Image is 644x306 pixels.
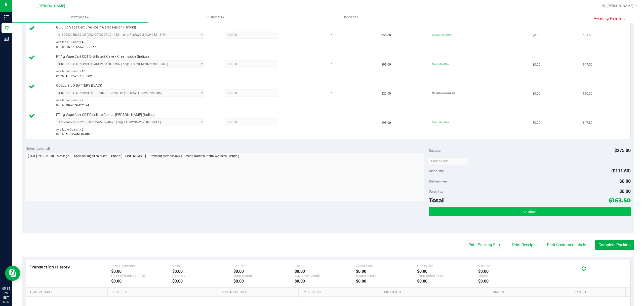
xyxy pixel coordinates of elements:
span: 50cdt: 50% off line [432,121,449,124]
a: Purchases [12,12,148,23]
span: $275.00 [614,148,631,153]
div: $0.00 [233,269,295,274]
span: $38.50 [583,33,592,38]
div: $0.00 [356,269,417,274]
div: Available Quantity: [56,39,212,48]
span: 4 [82,40,84,44]
a: Transaction ID [30,290,106,294]
a: Customers [148,12,283,23]
span: $0.00 [533,33,540,38]
span: Notes (optional) [26,146,50,150]
div: Total Spendr [233,274,295,278]
span: Hi, [PERSON_NAME]! [602,4,634,8]
div: Check [295,264,356,268]
inline-svg: Inventory [4,15,9,20]
span: GL 0.5g Vape Cart Live Rosin Garlic Fusion (Hybrid) [56,25,136,30]
span: Sales Tax [429,189,443,193]
div: $0.00 [356,279,417,284]
span: Discounts [429,166,444,175]
div: Cash [172,264,233,268]
th: External ID [298,288,380,297]
span: Validate [523,210,536,214]
span: 1 [331,91,333,96]
div: Customer Credit [295,274,356,278]
div: $0.00 [478,269,539,274]
span: 30galileo: 30% off line [432,34,452,36]
div: Transaction Fees [417,274,478,278]
span: $47.50 [583,62,592,67]
span: Subtotal [429,148,441,152]
span: AUG25AML02-0826 [65,133,92,136]
div: $0.00 [111,279,172,284]
div: CanPay [233,264,295,268]
span: Batch: [56,74,65,78]
span: 1 [331,120,333,125]
span: 1992079-112024 [65,104,89,107]
a: Deliveries [283,12,419,23]
div: Available Quantity: [56,68,212,78]
div: $0.00 [478,279,539,284]
span: LRV-OCT23GFU01-0521 [65,45,98,49]
div: Credit Card [356,264,417,268]
span: 50cdt: 50% off line [432,63,449,65]
span: Purchases [12,15,148,20]
div: Issued Credit [356,274,417,278]
button: Print Packing Slip [465,240,503,250]
a: Amount [493,290,569,294]
div: Gift Card [478,264,539,268]
span: CCELL SILO BATTERY BLACK [56,83,102,88]
div: $0.00 [233,279,295,284]
span: $20.00 [381,91,391,96]
span: $0.00 [619,178,631,184]
div: $0.00 [417,269,478,274]
a: Created By [384,290,487,294]
span: Batch: [56,104,65,107]
button: Complete Packing [595,240,634,250]
span: $95.00 [381,62,391,67]
span: $95.00 [381,120,391,125]
span: $163.50 [609,197,631,204]
span: 1 [331,33,333,38]
span: Delivery Fee [429,179,447,183]
p: 05:15 PM EDT [2,286,10,300]
button: Print Customer Labels [544,240,589,250]
span: $47.50 [583,120,592,125]
a: Payment Method [221,290,296,294]
div: $0.00 [111,269,172,274]
div: Point of Banking (POB) [111,274,172,278]
div: $0.00 [417,279,478,284]
span: AUG25ZKR01-0902 [65,74,92,78]
span: Awaiting Payment [594,16,625,21]
span: Batch: [56,45,65,49]
p: 09/27 [2,300,10,304]
span: $0.00 [619,189,631,194]
button: Print Receipt [509,240,538,250]
span: $20.00 [583,91,592,96]
span: 2 [82,99,84,102]
span: No discounts applied [432,91,455,94]
div: $0.00 [295,279,356,284]
span: FT 1g Vape Cart CDT Distillate Z Cake x Creamsickle (Indica) [56,54,149,59]
span: $0.00 [533,91,540,96]
inline-svg: Reports [4,36,9,41]
span: Deliveries [337,15,365,20]
span: Total [429,197,444,204]
button: Validate [429,207,631,216]
div: Total Payments [111,264,172,268]
div: $0.00 [172,269,233,274]
div: $0.00 [172,279,233,284]
span: [PERSON_NAME] [37,4,65,8]
span: $0.00 [533,120,540,125]
span: $55.00 [381,33,391,38]
span: FT 1g Vape Cart CDT Distillate Animal [PERSON_NAME] (Indica) [56,112,155,117]
span: 6 [82,128,84,131]
a: Txn Fee [575,290,623,294]
div: $0.00 [295,269,356,274]
span: Batch: [56,133,65,136]
div: Available Quantity: [56,126,212,136]
span: $0.00 [533,62,540,67]
a: Created At [112,290,215,294]
div: Debit Card [417,264,478,268]
input: Promo Code [429,157,468,165]
iframe: Resource center [5,266,20,281]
